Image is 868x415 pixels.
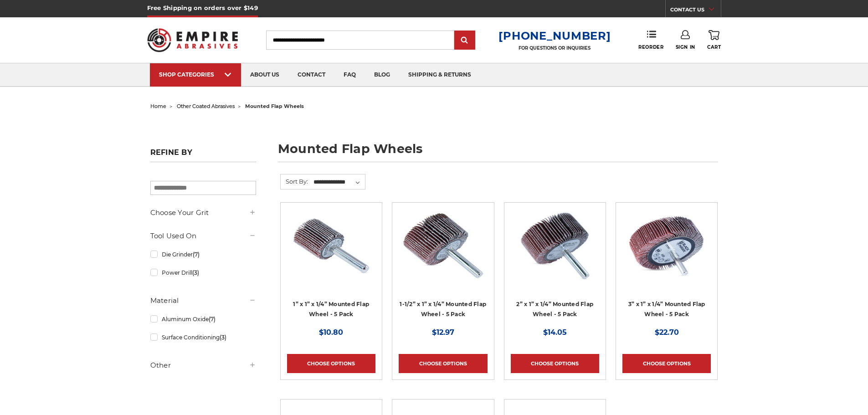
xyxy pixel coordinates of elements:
[670,5,721,17] a: CONTACT US
[707,30,721,50] a: Cart
[511,209,599,326] a: 2” x 1” x 1/4” Mounted Flap Wheel - 5 Pack
[456,31,474,50] input: Submit
[287,209,375,326] a: 1” x 1” x 1/4” Mounted Flap Wheel - 5 Pack
[399,209,487,282] img: 1-1/2” x 1” x 1/4” Mounted Flap Wheel - 5 Pack
[288,63,334,87] a: contact
[150,207,256,218] h5: Choose Your Grit
[399,209,487,326] a: 1-1/2” x 1” x 1/4” Mounted Flap Wheel - 5 Pack
[287,209,375,282] img: 1” x 1” x 1/4” Mounted Flap Wheel - 5 Pack
[192,269,199,276] span: (3)
[622,209,711,282] img: Mounted flap wheel with 1/4" Shank
[638,44,663,50] span: Reorder
[622,354,711,373] a: Choose Options
[281,174,308,188] label: Sort By:
[220,334,226,341] span: (3)
[150,103,166,109] a: home
[432,328,454,337] span: $12.97
[399,354,487,373] a: Choose Options
[655,328,679,337] span: $22.70
[159,71,232,78] div: SHOP CATEGORIES
[312,175,365,189] select: Sort By:
[150,329,256,345] a: Surface Conditioning
[150,360,256,371] h5: Other
[150,148,256,162] h5: Refine by
[638,30,663,50] a: Reorder
[150,295,256,306] h5: Material
[676,44,695,50] span: Sign In
[365,63,399,87] a: blog
[399,63,480,87] a: shipping & returns
[209,316,216,323] span: (7)
[177,103,235,109] a: other coated abrasives
[319,328,343,337] span: $10.80
[147,22,238,58] img: Empire Abrasives
[543,328,567,337] span: $14.05
[150,246,256,262] a: Die Grinder
[707,44,721,50] span: Cart
[150,311,256,327] a: Aluminum Oxide
[498,29,611,42] a: [PHONE_NUMBER]
[150,265,256,281] a: Power Drill
[498,45,611,51] p: FOR QUESTIONS OR INQUIRIES
[278,143,718,162] h1: mounted flap wheels
[511,354,599,373] a: Choose Options
[241,63,288,87] a: about us
[150,231,256,241] h5: Tool Used On
[193,251,200,258] span: (7)
[334,63,365,87] a: faq
[622,209,711,326] a: Mounted flap wheel with 1/4" Shank
[245,103,304,109] span: mounted flap wheels
[287,354,375,373] a: Choose Options
[511,209,599,282] img: 2” x 1” x 1/4” Mounted Flap Wheel - 5 Pack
